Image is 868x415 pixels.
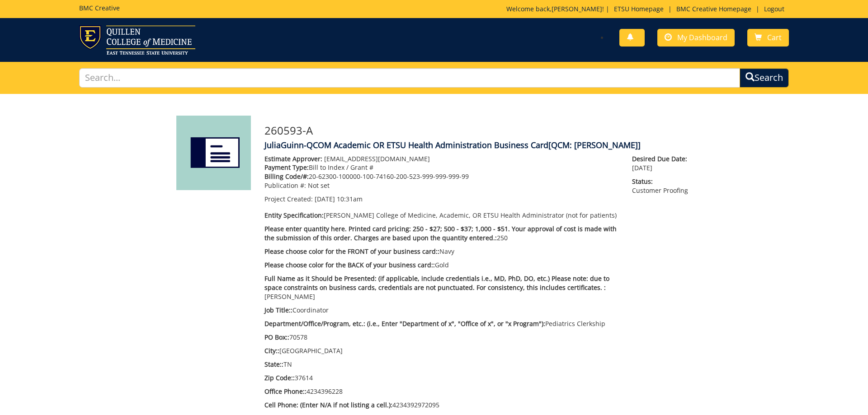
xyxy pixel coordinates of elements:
a: ETSU Homepage [609,5,668,13]
input: Search... [79,68,740,88]
span: Desired Due Date: [632,154,692,163]
p: TN [264,360,618,369]
span: City:: [264,346,279,355]
h3: 260593-A [264,125,692,136]
p: 250 [264,224,618,242]
span: Cart [767,33,782,42]
button: Search [740,68,789,88]
span: Please choose color for the BACK of your business card:: [264,261,435,269]
p: [DATE] [632,154,692,173]
p: Pediatrics Clerkship [264,319,618,328]
span: Entity Specification: [264,211,324,219]
img: Product featured image [176,116,251,190]
span: State:: [264,360,283,368]
p: 4234396228 [264,387,618,396]
span: Job Title:: [264,306,292,314]
p: [EMAIL_ADDRESS][DOMAIN_NAME] [264,154,618,163]
span: Department/Office/Program, etc.: (i.e., Enter "Department of x", "Office of x", or "x Program"): [264,319,545,328]
span: Office Phone:: [264,387,307,396]
p: Bill to Index / Grant # [264,163,618,172]
p: [GEOGRAPHIC_DATA] [264,346,618,355]
p: 37614 [264,373,618,382]
span: Billing Code/#: [264,172,309,181]
a: BMC Creative Homepage [672,5,756,13]
span: Full Name as it Should be Presented: (if applicable, include credentials i.e., MD, PhD, DO, etc.)... [264,274,609,292]
span: Please enter quantity here. Printed card pricing: 250 - $27; 500 - $37; 1,000 - $51. Your approva... [264,224,617,242]
p: Coordinator [264,306,618,315]
span: Estimate Approver: [264,154,322,163]
a: Cart [747,29,789,47]
span: Please choose color for the FRONT of your business card:: [264,247,439,256]
span: My Dashboard [677,33,727,42]
h5: BMC Creative [79,5,120,11]
span: Not set [308,181,330,190]
a: [PERSON_NAME] [552,5,602,13]
h4: JuliaGuinn-QCOM Academic OR ETSU Health Administration Business Card [264,141,692,150]
p: 70578 [264,333,618,342]
span: [QCM: [PERSON_NAME]] [548,140,641,150]
span: Project Created: [264,195,313,203]
span: Publication #: [264,181,306,190]
span: [DATE] 10:31am [315,195,363,203]
p: Navy [264,247,618,256]
a: My Dashboard [657,29,735,47]
p: [PERSON_NAME] [264,274,618,301]
span: Zip Code:: [264,373,295,382]
p: Welcome back, ! | | | [506,5,789,14]
p: [PERSON_NAME] College of Medicine, Academic, OR ETSU Health Administrator (not for patients) [264,211,618,220]
span: Payment Type: [264,163,309,172]
p: Gold [264,261,618,270]
p: 4234392972095 [264,401,618,410]
img: ETSU logo [79,25,195,55]
span: Status: [632,177,692,186]
p: 20-62300-100000-100-74160-200-523-999-999-999-99 [264,172,618,181]
a: Logout [759,5,789,13]
p: Customer Proofing [632,177,692,195]
span: Cell Phone: (Enter N/A if not listing a cell.): [264,401,392,409]
span: PO Box:: [264,333,289,341]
